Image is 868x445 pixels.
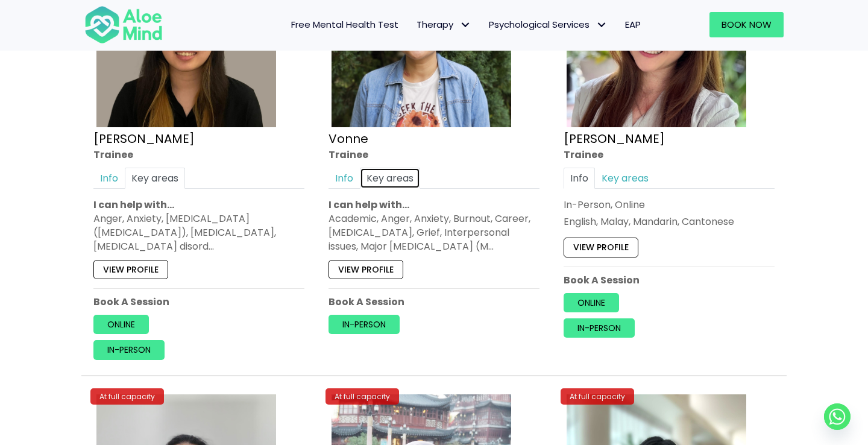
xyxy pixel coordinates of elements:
[329,260,403,279] a: View profile
[325,388,399,405] div: At full capacity
[93,198,304,212] p: I can help with…
[93,130,195,147] a: [PERSON_NAME]
[329,198,539,212] p: I can help with…
[709,12,784,37] a: Book Now
[93,212,304,254] div: Anger, Anxiety, [MEDICAL_DATA] ([MEDICAL_DATA]), [MEDICAL_DATA], [MEDICAL_DATA] disord…
[329,148,539,162] div: Trainee
[329,212,539,254] div: Academic, Anger, Anxiety, Burnout, Career, [MEDICAL_DATA], Grief, Interpersonal issues, Major [ME...
[93,260,168,279] a: View profile
[417,18,471,31] span: Therapy
[564,130,665,147] a: [PERSON_NAME]
[178,12,650,37] nav: Menu
[93,295,304,309] p: Book A Session
[93,148,304,162] div: Trainee
[84,5,163,45] img: Aloe mind Logo
[564,318,635,338] a: In-person
[722,18,772,31] span: Book Now
[125,168,185,189] a: Key areas
[593,16,610,34] span: Psychological Services: submenu
[329,130,368,147] a: Vonne
[329,315,400,334] a: In-person
[282,12,407,37] a: Free Mental Health Test
[561,388,634,405] div: At full capacity
[564,198,775,212] div: In-Person, Online
[489,18,607,31] span: Psychological Services
[456,16,474,34] span: Therapy: submenu
[625,18,641,31] span: EAP
[93,315,149,334] a: Online
[824,403,851,430] a: Whatsapp
[595,168,655,189] a: Key areas
[616,12,650,37] a: EAP
[480,12,616,37] a: Psychological ServicesPsychological Services: submenu
[564,168,595,189] a: Info
[407,12,480,37] a: TherapyTherapy: submenu
[564,215,775,229] p: English, Malay, Mandarin, Cantonese
[360,168,420,189] a: Key areas
[564,238,638,257] a: View profile
[93,168,125,189] a: Info
[90,388,164,405] div: At full capacity
[329,295,539,309] p: Book A Session
[564,293,619,312] a: Online
[564,273,775,287] p: Book A Session
[291,18,398,31] span: Free Mental Health Test
[329,168,360,189] a: Info
[93,341,165,360] a: In-person
[564,148,775,162] div: Trainee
